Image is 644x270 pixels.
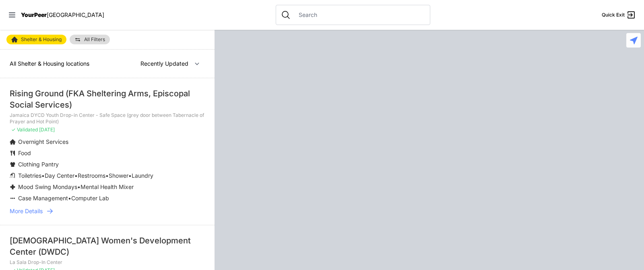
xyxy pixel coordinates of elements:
span: Shelter & Housing [21,37,62,42]
span: YourPeer [21,11,47,18]
span: Mood Swing Mondays [18,183,77,190]
span: Clothing Pantry [18,161,59,168]
span: All Filters [84,37,105,42]
span: Case Management [18,195,68,201]
span: Day Center [45,172,74,179]
span: [GEOGRAPHIC_DATA] [47,11,104,18]
span: More Details [10,207,43,215]
span: Laundry [132,172,153,179]
span: Overnight Services [18,138,68,145]
a: Shelter & Housing [6,35,66,44]
span: • [74,172,78,179]
span: Food [18,150,31,156]
span: • [128,172,132,179]
span: All Shelter & Housing locations [10,60,89,67]
span: Restrooms [78,172,105,179]
span: ✓ Validated [11,127,38,133]
span: Computer Lab [71,195,109,201]
div: [DEMOGRAPHIC_DATA] Women's Development Center (DWDC) [10,235,205,258]
span: • [77,183,80,190]
div: Rising Ground (FKA Sheltering Arms, Episcopal Social Services) [10,88,205,110]
span: Shower [109,172,128,179]
span: • [68,195,71,201]
span: • [41,172,45,179]
a: Quick Exit [602,10,636,20]
a: More Details [10,207,205,215]
span: Toiletries [18,172,41,179]
span: Quick Exit [602,12,625,18]
span: • [105,172,109,179]
a: All Filters [70,35,110,44]
p: Jamaica DYCD Youth Drop-in Center - Safe Space (grey door between Tabernacle of Prayer and Hot Po... [10,112,205,125]
input: Search [294,11,425,19]
span: Mental Health Mixer [80,183,134,190]
a: YourPeer[GEOGRAPHIC_DATA] [21,12,104,17]
p: La Sala Drop-In Center [10,259,205,266]
span: [DATE] [39,127,55,133]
